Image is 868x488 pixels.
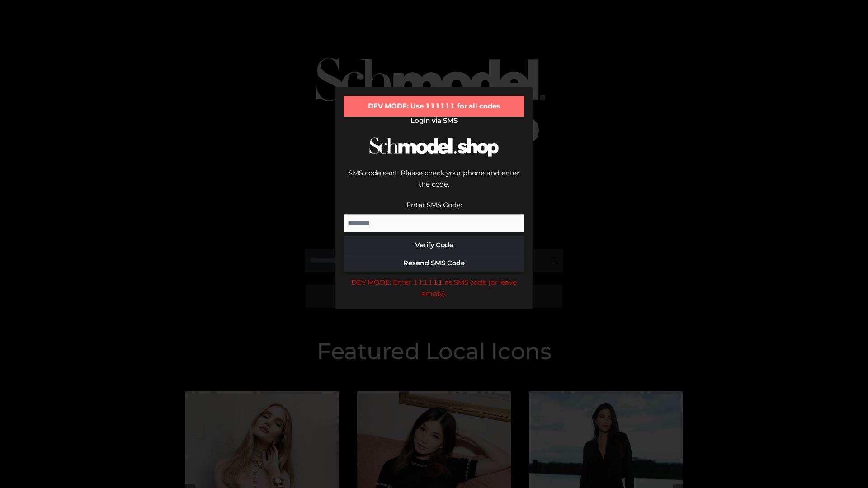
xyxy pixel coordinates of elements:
[344,117,524,125] h2: Login via SMS
[344,236,524,254] button: Verify Code
[406,201,462,209] label: Enter SMS Code:
[344,254,524,272] button: Resend SMS Code
[344,167,524,199] div: SMS code sent. Please check your phone and enter the code.
[344,96,524,117] div: DEV MODE: Use 111111 for all codes
[366,129,502,165] img: Schmodel Logo
[344,277,524,300] div: DEV MODE: Enter 111111 as SMS code (or leave empty).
